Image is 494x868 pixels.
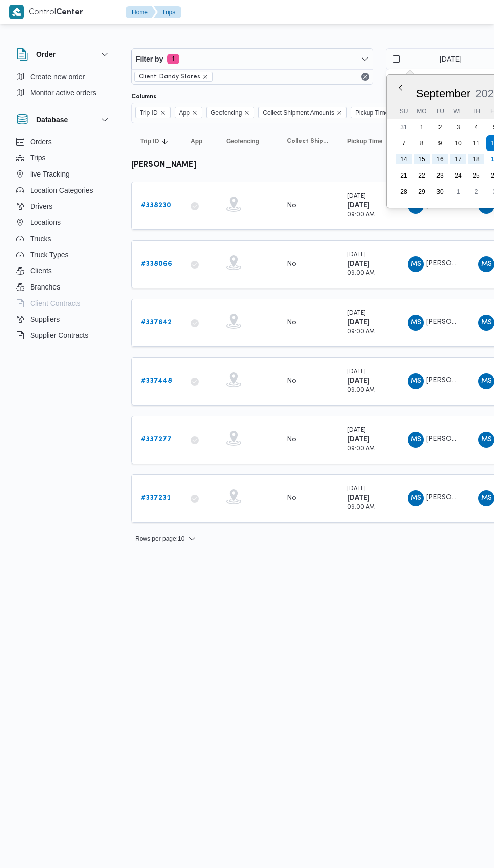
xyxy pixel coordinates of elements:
[187,133,212,149] button: App
[30,297,81,309] span: Client Contracts
[258,107,347,118] span: Collect Shipment Amounts
[347,446,375,452] small: 09:00 AM
[12,85,115,101] button: Monitor active orders
[347,428,366,433] small: [DATE]
[141,495,171,501] b: # 337231
[263,107,334,119] span: Collect Shipment Amounts
[450,119,466,135] div: day-3
[426,260,484,267] span: [PERSON_NAME]
[347,202,370,209] b: [DATE]
[347,378,370,384] b: [DATE]
[30,216,61,228] span: Locations
[396,151,412,167] div: day-14
[154,6,181,18] button: Trips
[347,505,375,510] small: 09:00 AM
[167,54,179,64] span: 1 active filters
[30,329,88,341] span: Supplier Contracts
[396,135,412,151] div: day-7
[131,93,156,101] label: Columns
[468,104,484,119] div: Th
[347,388,375,393] small: 09:00 AM
[140,107,158,119] span: Trip ID
[347,311,366,316] small: [DATE]
[347,271,375,276] small: 09:00 AM
[432,184,448,200] div: day-30
[160,110,166,116] button: Remove Trip ID from selection in this group
[468,151,484,167] div: day-18
[432,167,448,184] div: day-23
[426,319,484,325] span: [PERSON_NAME]
[347,212,375,218] small: 09:00 AM
[396,119,412,135] div: day-31
[36,113,68,126] h3: Database
[355,107,388,119] span: Pickup Time
[414,119,430,135] div: day-1
[12,214,115,230] button: Locations
[347,137,382,145] span: Pickup Time
[481,490,492,506] span: MS
[414,151,430,167] div: day-15
[432,119,448,135] div: day-2
[336,110,342,116] button: Remove Collect Shipment Amounts from selection in this group
[468,135,484,151] div: day-11
[141,378,172,384] b: # 337448
[12,134,115,150] button: Orders
[9,5,24,19] img: X8yXhbKr1z7QwAAAABJRU5ErkJggg==
[131,161,196,169] b: [PERSON_NAME]
[30,249,68,261] span: Truck Types
[287,435,296,444] div: No
[481,432,492,448] span: MS
[414,167,430,184] div: day-22
[408,490,424,506] div: Muhammad Slah Aldin Said Muhammad
[30,152,46,164] span: Trips
[211,107,242,119] span: Geofencing
[408,432,424,448] div: Muhammad Slah Aldin Said Muhammad
[414,104,430,119] div: Mo
[411,432,421,448] span: MS
[287,318,296,327] div: No
[141,261,172,267] b: # 338066
[414,135,430,151] div: day-8
[244,110,250,116] button: Remove Geofencing from selection in this group
[140,137,159,145] span: Trip ID; Sorted in descending order
[411,315,421,331] span: MS
[135,107,171,118] span: Trip ID
[12,166,115,182] button: live Tracking
[396,167,412,184] div: day-21
[347,369,366,375] small: [DATE]
[30,281,60,293] span: Branches
[347,329,375,335] small: 09:00 AM
[132,49,373,69] button: Filter by1 active filters
[450,167,466,184] div: day-24
[179,107,190,119] span: App
[30,265,52,277] span: Clients
[408,373,424,389] div: Muhammad Slah Aldin Said Muhammad
[191,137,202,145] span: App
[30,233,51,245] span: Trucks
[343,133,394,149] button: Pickup Time
[347,436,370,443] b: [DATE]
[12,343,115,360] button: Devices
[12,263,115,279] button: Clients
[411,490,421,506] span: MS
[12,327,115,343] button: Supplier Contracts
[192,110,198,116] button: Remove App from selection in this group
[481,373,492,389] span: MS
[8,69,119,105] div: Order
[347,261,370,267] b: [DATE]
[351,107,401,118] span: Pickup Time
[12,279,115,295] button: Branches
[12,182,115,198] button: Location Categories
[12,230,115,247] button: Trucks
[161,137,169,145] svg: Sorted in descending order
[141,436,172,443] b: # 337277
[8,134,119,352] div: Database
[432,135,448,151] div: day-9
[135,533,184,545] span: Rows per page : 10
[426,436,484,442] span: [PERSON_NAME]
[30,345,56,358] span: Devices
[359,71,371,83] button: Remove
[287,377,296,386] div: No
[450,104,466,119] div: We
[411,373,421,389] span: MS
